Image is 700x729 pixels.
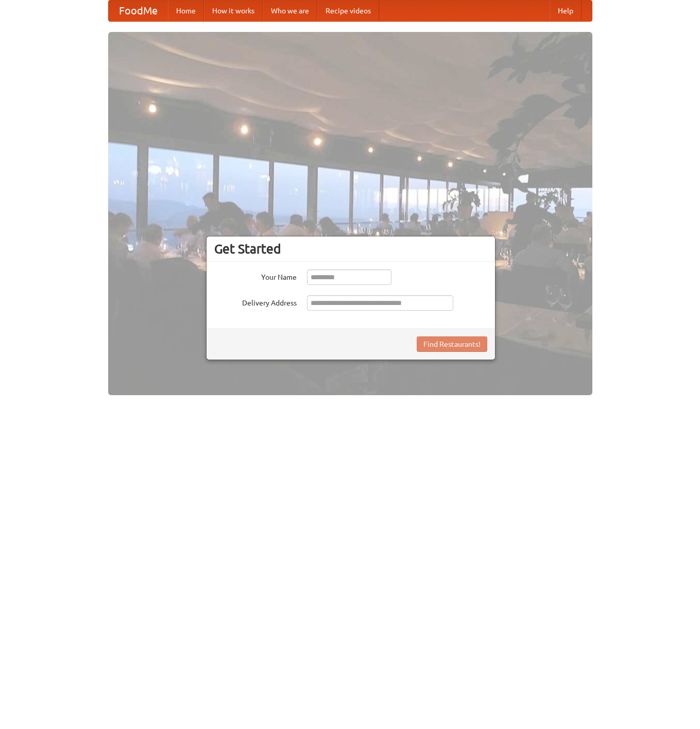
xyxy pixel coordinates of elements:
[214,269,297,282] label: Your Name
[550,1,582,21] a: Help
[317,1,379,21] a: Recipe videos
[263,1,317,21] a: Who we are
[109,1,168,21] a: FoodMe
[214,241,487,257] h3: Get Started
[214,295,297,308] label: Delivery Address
[417,336,487,352] button: Find Restaurants!
[204,1,263,21] a: How it works
[168,1,204,21] a: Home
